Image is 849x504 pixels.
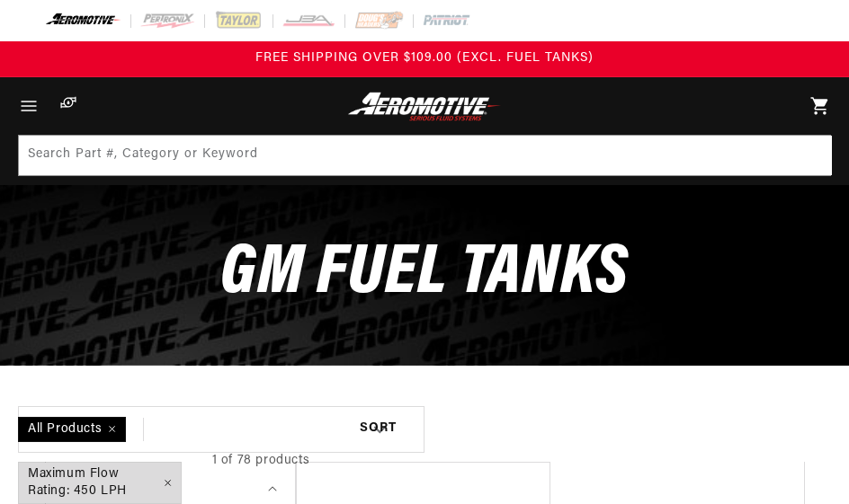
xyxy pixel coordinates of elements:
span: Maximum Flow Rating: 450 LPH [19,463,181,503]
span: 1 of 78 products [212,454,310,467]
input: Search Part #, Category or Keyword [19,136,832,175]
button: Search Part #, Category or Keyword [791,136,830,175]
img: Aeromotive [344,92,504,121]
span: FREE SHIPPING OVER $109.00 (EXCL. FUEL TANKS) [255,51,594,65]
span: GM Fuel Tanks [220,239,629,310]
span: All Products [19,418,125,441]
summary: Menu [9,77,49,135]
a: All Products [8,407,162,452]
